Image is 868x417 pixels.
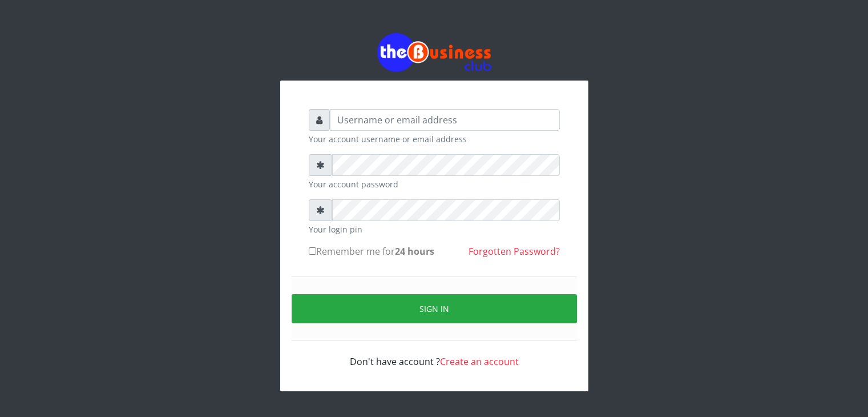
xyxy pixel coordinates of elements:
small: Your account username or email address [309,133,560,145]
input: Username or email address [330,109,560,131]
small: Your login pin [309,223,560,235]
button: Sign in [292,294,577,323]
input: Remember me for24 hours [309,247,316,255]
small: Your account password [309,178,560,190]
a: Create an account [440,355,519,368]
label: Remember me for [309,244,434,258]
a: Forgotten Password? [469,245,560,258]
b: 24 hours [395,245,434,258]
div: Don't have account ? [309,341,560,368]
